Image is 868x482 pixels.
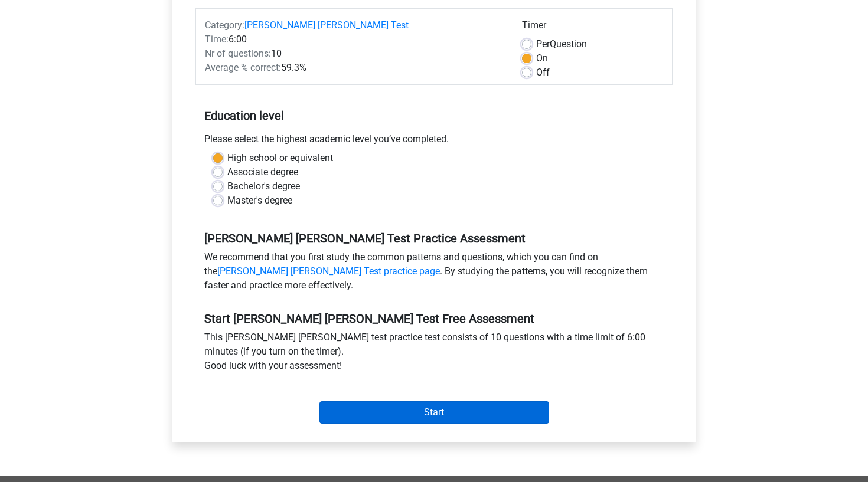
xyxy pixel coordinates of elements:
[205,34,229,45] span: Time:
[227,194,292,208] label: Master's degree
[536,38,550,50] span: Per
[196,47,513,61] div: 10
[227,151,333,165] label: High school or equivalent
[536,65,550,80] label: Off
[195,330,673,378] div: This [PERSON_NAME] [PERSON_NAME] test practice test consists of 10 questions with a time limit of...
[536,51,548,65] label: On
[195,132,673,151] div: Please select the highest academic level you’ve completed.
[522,18,663,37] div: Timer
[536,37,587,51] label: Question
[204,312,664,326] h5: Start [PERSON_NAME] [PERSON_NAME] Test Free Assessment
[195,250,673,297] div: We recommend that you first study the common patterns and questions, which you can find on the . ...
[217,265,440,277] a: [PERSON_NAME] [PERSON_NAME] Test practice page
[227,179,300,194] label: Bachelor's degree
[204,104,664,127] h5: Education level
[319,401,549,424] input: Start
[244,19,409,31] a: [PERSON_NAME] [PERSON_NAME] Test
[205,48,271,59] span: Nr of questions:
[196,32,513,47] div: 6:00
[227,165,298,179] label: Associate degree
[205,62,281,73] span: Average % correct:
[204,231,664,245] h5: [PERSON_NAME] [PERSON_NAME] Test Practice Assessment
[196,61,513,75] div: 59.3%
[205,19,244,31] span: Category:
